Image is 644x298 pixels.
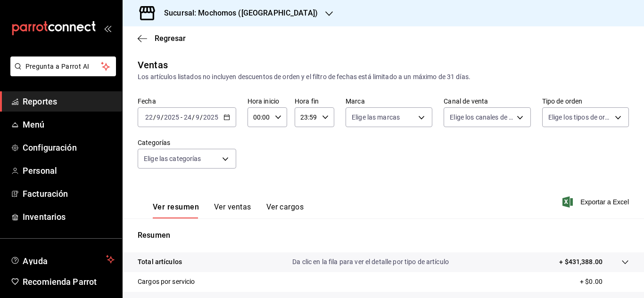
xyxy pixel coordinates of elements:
h3: Sucursal: Mochomos ([GEOGRAPHIC_DATA]) [157,8,318,19]
span: Elige los tipos de orden [548,113,611,122]
a: Pregunta a Parrot AI [7,68,116,78]
span: Elige los canales de venta [450,113,513,122]
p: Resumen [138,230,629,241]
button: Ver ventas [214,202,251,218]
input: -- [195,113,200,121]
span: / [153,113,156,121]
input: -- [156,113,161,121]
span: Facturación [23,187,115,200]
button: Ver cargos [266,202,304,218]
span: Configuración [23,141,115,154]
span: Ayuda [23,254,102,265]
p: + $0.00 [580,277,629,287]
button: open_drawer_menu [104,24,111,32]
label: Fecha [138,98,236,105]
p: Da clic en la fila para ver el detalle por tipo de artículo [292,257,449,267]
span: Pregunta a Parrot AI [25,62,101,72]
span: - [181,113,182,121]
input: ---- [203,113,219,121]
p: Total artículos [138,257,182,267]
button: Ver resumen [153,202,199,218]
button: Exportar a Excel [564,196,629,208]
span: Recomienda Parrot [23,275,115,288]
p: + $431,388.00 [559,257,603,267]
label: Categorías [138,139,236,146]
span: Inventarios [23,210,115,223]
button: Regresar [138,34,186,43]
label: Hora fin [295,98,334,105]
span: Personal [23,164,115,177]
span: / [192,113,195,121]
div: navigation tabs [153,202,304,218]
span: Elige las marcas [352,113,400,122]
label: Marca [346,98,432,105]
input: -- [183,113,192,121]
input: ---- [164,113,180,121]
span: Reportes [23,95,115,108]
label: Tipo de orden [542,98,629,105]
span: Menú [23,118,115,131]
span: Regresar [155,34,186,43]
div: Ventas [138,58,168,72]
span: Elige las categorías [144,154,201,163]
div: Los artículos listados no incluyen descuentos de orden y el filtro de fechas está limitado a un m... [138,72,629,82]
input: -- [145,113,153,121]
label: Hora inicio [248,98,287,105]
label: Canal de venta [444,98,530,105]
button: Pregunta a Parrot AI [10,56,116,76]
p: Cargos por servicio [138,277,195,287]
span: / [200,113,203,121]
span: / [161,113,164,121]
